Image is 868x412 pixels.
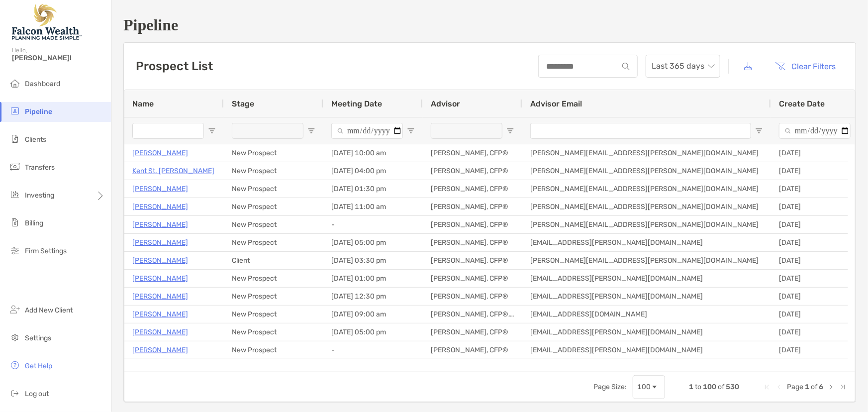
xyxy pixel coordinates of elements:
[522,234,771,251] div: [EMAIL_ADDRESS][PERSON_NAME][DOMAIN_NAME]
[224,270,323,287] div: New Prospect
[25,80,60,88] span: Dashboard
[25,247,67,255] span: Firm Settings
[9,304,21,315] img: add_new_client icon
[423,359,522,377] div: [PERSON_NAME]
[423,306,522,323] div: [PERSON_NAME], CFP®, CFA®
[25,191,54,200] span: Investing
[136,59,213,73] h3: Prospect List
[132,272,188,285] p: [PERSON_NAME]
[132,362,188,374] p: [PERSON_NAME]
[132,308,188,320] p: [PERSON_NAME]
[323,288,423,305] div: [DATE] 12:30 pm
[423,323,522,341] div: [PERSON_NAME], CFP®
[431,99,460,108] span: Advisor
[423,270,522,287] div: [PERSON_NAME], CFP®
[12,4,82,40] img: Falcon Wealth Planning Logo
[9,77,21,89] img: dashboard icon
[25,390,49,398] span: Log out
[522,359,771,377] div: [PERSON_NAME][EMAIL_ADDRESS][PERSON_NAME][DOMAIN_NAME]
[224,306,323,323] div: New Prospect
[779,99,825,108] span: Create Date
[323,252,423,269] div: [DATE] 03:30 pm
[9,189,21,201] img: investing icon
[703,383,716,391] span: 100
[25,163,55,172] span: Transfers
[689,383,693,391] span: 1
[695,383,701,391] span: to
[637,383,651,391] div: 100
[755,127,763,135] button: Open Filter Menu
[522,162,771,180] div: [PERSON_NAME][EMAIL_ADDRESS][PERSON_NAME][DOMAIN_NAME]
[25,107,52,116] span: Pipeline
[123,16,856,34] h1: Pipeline
[9,331,21,343] img: settings icon
[224,288,323,305] div: New Prospect
[323,270,423,287] div: [DATE] 01:00 pm
[224,180,323,198] div: New Prospect
[839,383,847,391] div: Last Page
[132,236,188,249] a: [PERSON_NAME]
[423,288,522,305] div: [PERSON_NAME], CFP®
[805,383,809,391] span: 1
[522,288,771,305] div: [EMAIL_ADDRESS][PERSON_NAME][DOMAIN_NAME]
[224,341,323,359] div: New Prospect
[811,383,817,391] span: of
[9,216,21,228] img: billing icon
[232,99,254,108] span: Stage
[593,383,627,391] div: Page Size:
[530,99,582,108] span: Advisor Email
[775,383,783,391] div: Previous Page
[819,383,823,391] span: 6
[423,341,522,359] div: [PERSON_NAME], CFP®
[522,180,771,198] div: [PERSON_NAME][EMAIL_ADDRESS][PERSON_NAME][DOMAIN_NAME]
[224,162,323,180] div: New Prospect
[522,323,771,341] div: [EMAIL_ADDRESS][PERSON_NAME][DOMAIN_NAME]
[132,254,188,267] a: [PERSON_NAME]
[9,387,21,399] img: logout icon
[855,127,863,135] button: Open Filter Menu
[331,123,403,139] input: Meeting Date Filter Input
[407,127,415,135] button: Open Filter Menu
[25,362,52,370] span: Get Help
[9,244,21,256] img: firm-settings icon
[132,201,188,213] a: [PERSON_NAME]
[652,55,714,77] span: Last 365 days
[25,135,46,144] span: Clients
[423,162,522,180] div: [PERSON_NAME], CFP®
[224,234,323,251] div: New Prospect
[323,359,423,377] div: -
[132,183,188,195] a: [PERSON_NAME]
[224,144,323,162] div: New Prospect
[132,165,214,177] a: Kent St. [PERSON_NAME]
[132,290,188,303] a: [PERSON_NAME]
[132,326,188,338] a: [PERSON_NAME]
[423,216,522,233] div: [PERSON_NAME], CFP®
[768,55,844,77] button: Clear Filters
[132,344,188,356] p: [PERSON_NAME]
[132,147,188,159] a: [PERSON_NAME]
[726,383,739,391] span: 530
[208,127,216,135] button: Open Filter Menu
[224,323,323,341] div: New Prospect
[506,127,514,135] button: Open Filter Menu
[323,180,423,198] div: [DATE] 01:30 pm
[9,105,21,117] img: pipeline icon
[132,123,204,139] input: Name Filter Input
[323,198,423,215] div: [DATE] 11:00 am
[718,383,724,391] span: of
[323,216,423,233] div: -
[9,359,21,371] img: get-help icon
[25,334,51,342] span: Settings
[633,375,665,399] div: Page Size
[132,99,154,108] span: Name
[224,216,323,233] div: New Prospect
[522,306,771,323] div: [EMAIL_ADDRESS][DOMAIN_NAME]
[423,252,522,269] div: [PERSON_NAME], CFP®
[25,306,73,314] span: Add New Client
[423,180,522,198] div: [PERSON_NAME], CFP®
